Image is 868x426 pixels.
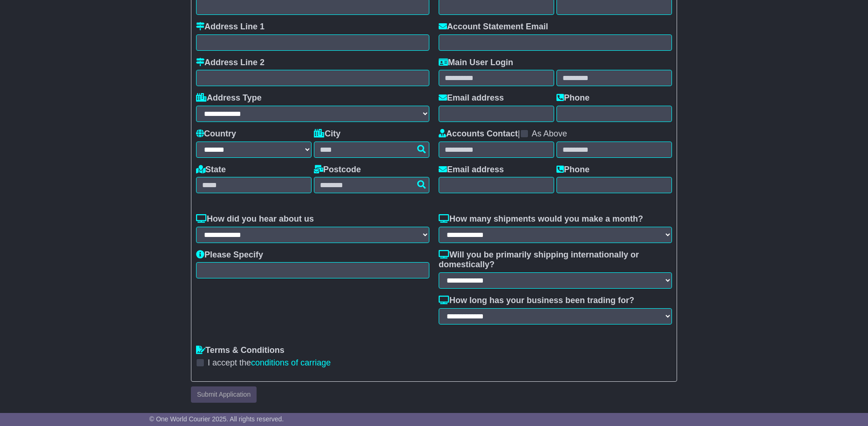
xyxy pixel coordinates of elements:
label: Phone [556,93,590,103]
span: © One World Courier 2025. All rights reserved. [149,415,284,423]
div: | [439,129,672,142]
label: City [314,129,340,139]
label: As Above [532,129,567,139]
label: How did you hear about us [196,214,314,224]
label: Email address [439,165,504,175]
label: Main User Login [439,58,513,68]
label: Address Line 2 [196,58,264,68]
label: How long has your business been trading for? [439,296,634,306]
label: Please Specify [196,250,263,260]
label: Country [196,129,236,139]
label: Terms & Conditions [196,345,285,356]
label: Will you be primarily shipping internationally or domestically? [439,250,672,270]
label: Phone [556,165,590,175]
label: Accounts Contact [439,129,518,139]
label: Account Statement Email [439,22,548,32]
label: Postcode [314,165,361,175]
label: Address Type [196,93,262,103]
label: State [196,165,226,175]
button: Submit Application [191,386,257,403]
label: I accept the [208,358,331,368]
label: Email address [439,93,504,103]
label: How many shipments would you make a month? [439,214,643,224]
a: conditions of carriage [251,358,331,367]
label: Address Line 1 [196,22,264,32]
